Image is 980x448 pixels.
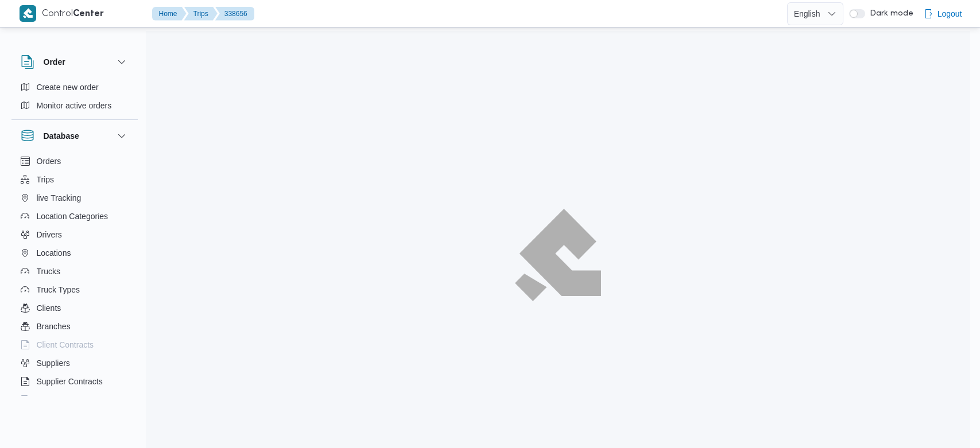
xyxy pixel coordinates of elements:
button: Locations [16,244,133,262]
button: Client Contracts [16,336,133,354]
button: Suppliers [16,354,133,372]
button: live Tracking [16,189,133,207]
button: Trips [16,170,133,189]
button: Location Categories [16,207,133,225]
button: Monitor active orders [16,96,133,115]
button: Supplier Contracts [16,372,133,391]
button: Drivers [16,225,133,244]
button: 338656 [215,7,254,21]
img: X8yXhbKr1z7QwAAAABJRU5ErkJggg== [20,5,36,22]
span: Clients [37,301,61,315]
span: Truck Types [37,283,80,297]
span: Suppliers [37,356,70,370]
button: Database [21,129,129,143]
span: Locations [37,246,71,260]
img: ILLA Logo [521,216,595,294]
span: Logout [938,7,962,21]
span: live Tracking [37,191,82,205]
button: Orders [16,152,133,170]
button: Trips [184,7,218,21]
button: Create new order [16,78,133,96]
span: Supplier Contracts [37,375,103,388]
span: Drivers [37,228,62,241]
button: Logout [919,2,967,25]
span: Trips [37,173,55,186]
button: Clients [16,299,133,317]
div: Order [11,78,138,119]
button: Devices [16,391,133,409]
span: Client Contracts [37,338,94,352]
span: Trucks [37,264,60,278]
span: Orders [37,154,61,168]
span: Create new order [37,80,99,94]
span: Branches [37,320,71,333]
button: Truck Types [16,281,133,299]
span: Dark mode [865,9,913,18]
b: Center [73,10,104,18]
div: Database [11,152,138,400]
h3: Database [44,129,79,143]
span: Location Categories [37,209,109,223]
h3: Order [44,55,65,69]
button: Home [152,7,187,21]
button: Order [21,55,129,69]
button: Branches [16,317,133,336]
span: Devices [37,393,65,407]
span: Monitor active orders [37,99,112,112]
button: Trucks [16,262,133,281]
